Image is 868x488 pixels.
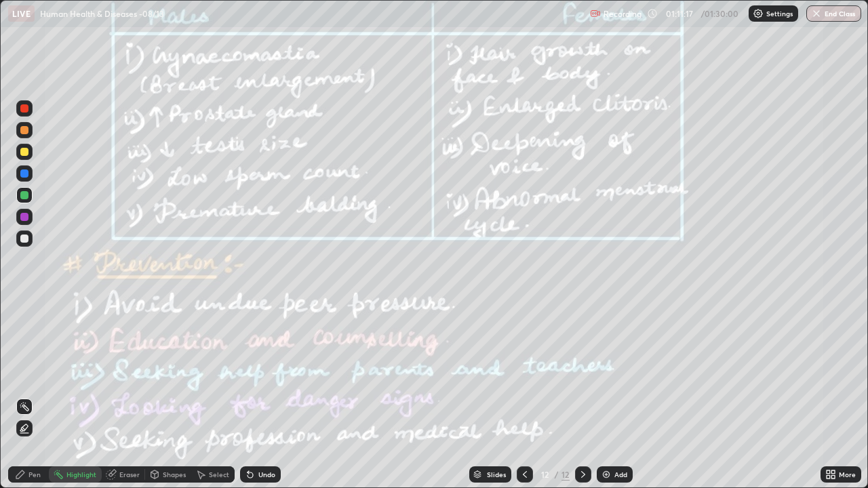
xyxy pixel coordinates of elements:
div: Undo [258,471,275,478]
img: end-class-cross [811,8,822,19]
p: Human Health & Diseases -08/13 [40,8,164,19]
img: add-slide-button [601,469,612,480]
div: Select [209,471,229,478]
div: Pen [28,471,41,478]
div: 12 [538,470,552,479]
div: Highlight [66,471,96,478]
div: More [839,471,856,478]
p: LIVE [12,8,31,19]
button: End Class [806,5,861,22]
img: class-settings-icons [753,8,764,19]
div: Shapes [163,471,186,478]
div: / [555,470,559,479]
div: Add [614,471,627,478]
img: recording.375f2c34.svg [590,8,601,19]
div: 12 [561,468,570,481]
div: Eraser [119,471,140,478]
p: Recording [604,9,642,19]
p: Settings [766,10,793,17]
div: Slides [487,471,506,478]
